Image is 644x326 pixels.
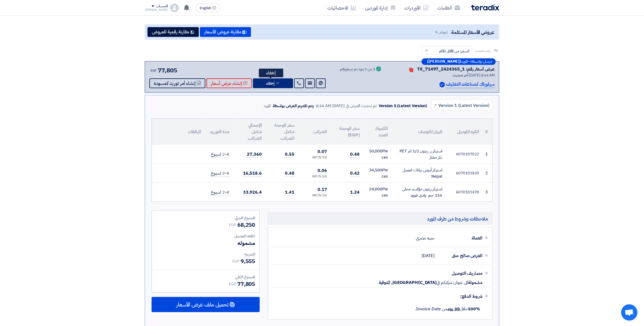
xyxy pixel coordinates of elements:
span: 33,926.4 [243,189,262,196]
span: 2-4 اسبوع [211,189,229,196]
div: شروط الدفع: [279,290,482,303]
span: مشمولة [468,280,482,285]
span: 77,805 [158,66,177,75]
span: تحميل ملف عرض الأسعار [176,302,228,307]
th: مدة التوريد [205,119,234,145]
span: 24,000 [369,186,382,192]
img: profile_test.png [170,4,179,12]
div: مصاريف التوصيل [439,267,482,280]
div: العرض صالح حتى [439,249,482,262]
a: الاحصائيات [323,1,361,14]
td: Pieces [364,164,392,183]
th: المرفقات [152,119,205,145]
th: الضرائب [299,119,331,145]
b: ([PERSON_NAME]) [427,60,461,63]
span: عروض الأسعار المستلمة [451,28,494,36]
span: 77,805 [237,280,255,288]
span: 1.41 [285,189,294,196]
td: Pieces [364,183,392,202]
span: 50,000 [369,148,382,154]
button: مقارنة عروض الأسعار [200,27,251,37]
span: 0.07 [318,148,327,155]
th: الإجمالي شامل الضرائب [234,119,266,145]
div: إخفاء [259,69,283,77]
div: [PERSON_NAME] [145,8,168,11]
td: 6070107022 [447,145,483,164]
span: السعر: من الأقل للأكثر [439,48,469,54]
span: 0.48 [285,170,294,177]
div: استيكر أبيض بيانات لعميل Nepal [397,167,442,179]
img: Verified Account [439,82,445,87]
span: رتب حسب [475,48,491,53]
span: 2-4 اسبوع [211,170,229,177]
div: يتم تقديم العرض بواسطة [273,103,314,109]
td: 6070101820 [447,164,483,183]
span: 0.06 [318,167,327,174]
span: إنشاء أمر توريد كمسودة [154,81,196,85]
th: سعر الوحدة شامل الضرائب [266,119,299,145]
span: 34,500 [369,167,382,173]
h5: ملاحظات وشروط من طرف المورد [268,213,492,225]
div: تم تحديث العرض في [DATE] 8:34 AM [316,103,377,109]
div: Version 1 (Latest Version) [379,103,427,109]
a: الطلبات [433,1,464,14]
span: أخر تحديث [453,72,468,78]
span: 0.42 [350,170,360,177]
div: تكلفه التوصيل [156,233,255,239]
span: 0.55 [285,151,294,158]
p: سيلوباك لصناعات التغليف [446,81,495,88]
th: الكمية/العدد [364,119,392,145]
div: – [422,58,496,65]
span: EGP [229,222,236,228]
div: المجموع الجزئي [156,215,255,221]
div: استيكر ز. زيتون 1/2 لتر PET بكر ممتاز [397,148,442,160]
div: (14 %) VAT [303,155,327,160]
td: Pieces [364,145,392,164]
u: 30 يوم [448,306,460,312]
div: (14 %) VAT [303,193,327,198]
th: سعر الوحدة (EGP) [331,119,364,145]
td: 6070101478 [447,183,483,202]
span: خلال من Invoice Date. [415,306,480,312]
button: إخفاء [253,78,293,88]
button: English [196,4,220,12]
div: العملة [439,232,482,245]
span: 9,555 [241,257,255,265]
span: [DATE] [422,253,435,258]
th: الكود/الموديل [447,119,483,145]
span: الى عنوان شركتكم في [436,280,468,285]
a: إدارة الموردين [361,1,400,14]
img: Teradix logo [471,4,499,11]
span: EGP [150,68,157,73]
div: المورد [264,103,271,109]
span: 2-4 اسبوع [211,151,229,158]
td: 2 [483,164,492,183]
div: المجموع الكلي [156,274,255,280]
th: البيان/الوصف [392,119,447,145]
span: إنشاء عرض أسعار [211,81,242,85]
span: 27,360 [247,151,262,158]
button: إنشاء أمر توريد كمسودة [149,78,205,88]
strong: 100% [468,306,480,312]
div: الضريبة [156,251,255,257]
span: 0.48 [350,151,360,158]
td: 3 [483,183,492,202]
span: عروض 9 [435,29,448,35]
span: [GEOGRAPHIC_DATA], المنوفية [379,280,436,285]
span: إخفاء [266,81,274,85]
td: 1 [483,145,492,164]
div: الحساب [156,4,168,9]
span: مشموله [237,239,255,247]
span: مرسل بواسطة: [470,60,492,63]
button: إنشاء عرض أسعار [206,78,252,88]
div: استيكر زيتون مؤكسد مخلى 155 جم وادى فوود [397,186,442,198]
span: 1.24 [350,189,360,196]
th: # [483,119,492,145]
button: مقارنة رقمية للعروض [147,27,199,37]
div: Open chat [621,304,637,321]
span: 0.17 [318,186,327,193]
div: 3 من 3 بنود تم تسعيرهم [340,67,375,72]
span: [DATE] 8:34 AM [469,72,495,78]
span: English [200,6,211,10]
span: 16,518.6 [243,170,262,177]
